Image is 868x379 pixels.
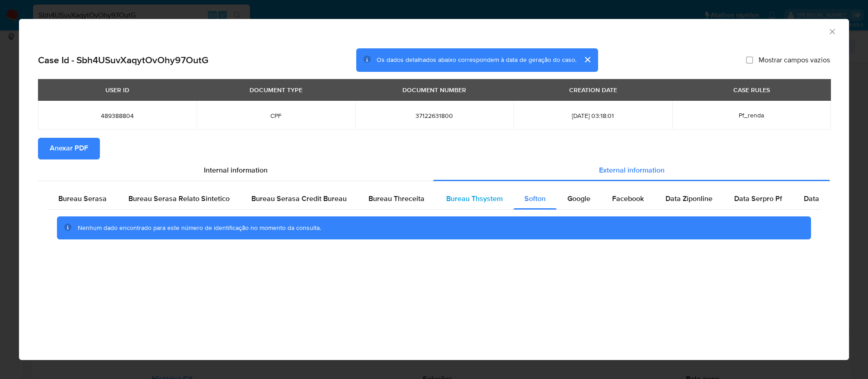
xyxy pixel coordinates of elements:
[734,193,782,204] span: Data Serpro Pf
[38,159,830,181] div: Detailed info
[368,193,425,204] span: Bureau Threceita
[524,112,661,120] span: [DATE] 03:18:01
[759,56,830,65] span: Mostrar campos vazios
[665,193,712,204] span: Data Ziponline
[49,112,186,120] span: 489388804
[50,139,88,159] span: Anexar PDF
[47,188,821,210] div: Detailed external info
[446,193,503,204] span: Bureau Thsystem
[564,82,623,98] div: CREATION DATE
[524,193,546,204] span: Softon
[204,165,268,175] span: Internal information
[128,193,230,204] span: Bureau Serasa Relato Sintetico
[576,49,598,70] button: cerrar
[804,193,851,204] span: Data Serpro Pj
[19,19,849,360] div: closure-recommendation-modal
[244,82,308,98] div: DOCUMENT TYPE
[567,193,590,204] span: Google
[599,165,665,175] span: External information
[38,54,208,66] h2: Case Id - Sbh4USuvXaqytOvOhy97OutG
[728,82,775,98] div: CASE RULES
[612,193,644,204] span: Facebook
[38,138,100,159] button: Anexar PDF
[100,82,135,98] div: USER ID
[828,27,836,35] button: Fechar a janela
[739,111,764,120] span: Pf_renda
[58,193,107,204] span: Bureau Serasa
[78,223,321,232] span: Nenhum dado encontrado para este número de identificação no momento da consulta.
[397,82,472,98] div: DOCUMENT NUMBER
[251,193,347,204] span: Bureau Serasa Credit Bureau
[377,56,576,65] span: Os dados detalhados abaixo correspondem à data de geração do caso.
[366,112,503,120] span: 37122631800
[746,56,753,64] input: Mostrar campos vazios
[208,112,344,120] span: CPF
